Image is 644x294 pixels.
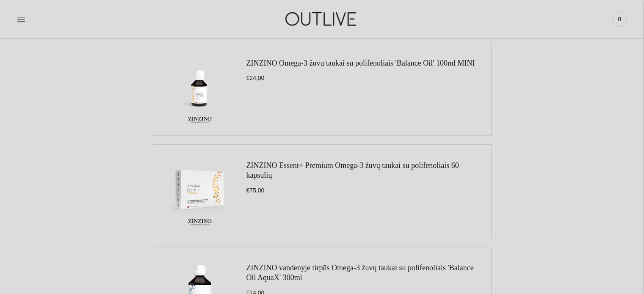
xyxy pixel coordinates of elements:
a: ZINZINO Omega-3 žuvų taukai su polifenoliais 'Balance Oil' 100ml MINI [246,59,475,67]
a: 0 [612,10,627,28]
span: 0 [614,13,625,25]
img: OUTLIVE [269,4,375,33]
a: ZINZINO Essent+ Premium Omega-3 žuvų taukai su polifenoliais 60 kapsulių [246,161,459,179]
span: €24,00 [246,74,265,81]
span: €75,00 [246,187,265,194]
a: ZINZINO vandenyje tirpūs Omega-3 žuvų taukai su polifenoliais 'Balance Oil AquaX' 300ml [246,264,474,282]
